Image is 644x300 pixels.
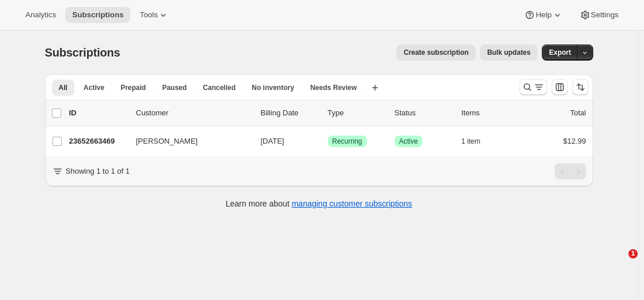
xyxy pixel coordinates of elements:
[133,7,176,23] button: Tools
[59,83,68,92] span: All
[121,83,146,92] span: Prepaid
[605,249,632,277] iframe: Intercom live chat
[84,83,104,92] span: Active
[403,48,469,57] span: Create subscription
[140,10,158,20] span: Tools
[396,44,475,61] button: Create subscription
[549,48,571,57] span: Export
[462,137,481,146] span: 1 item
[462,133,493,149] button: 1 item
[136,136,198,147] span: [PERSON_NAME]
[542,44,578,61] button: Export
[399,137,418,146] span: Active
[462,107,519,119] div: Items
[572,7,626,23] button: Settings
[69,107,586,119] div: IDCustomerBilling DateTypeStatusItemsTotal
[203,83,236,92] span: Cancelled
[310,83,357,92] span: Needs Review
[366,80,384,96] button: Create new view
[552,79,568,95] button: Customize table column order and visibility
[591,10,619,20] span: Settings
[72,10,123,20] span: Subscriptions
[25,10,56,20] span: Analytics
[65,7,130,23] button: Subscriptions
[395,107,452,119] p: Status
[487,48,530,57] span: Bulk updates
[261,137,284,145] span: [DATE]
[480,44,537,61] button: Bulk updates
[69,136,127,147] p: 23652663469
[252,83,294,92] span: No inventory
[136,107,252,119] p: Customer
[332,137,362,146] span: Recurring
[162,83,187,92] span: Paused
[291,199,412,208] a: managing customer subscriptions
[129,132,245,151] button: [PERSON_NAME]
[45,46,121,59] span: Subscriptions
[519,79,547,95] button: Search and filter results
[69,107,127,119] p: ID
[517,7,570,23] button: Help
[572,79,589,95] button: Sort the results
[570,107,586,119] p: Total
[555,163,586,179] nav: Pagination
[536,10,551,20] span: Help
[69,133,586,149] div: 23652663469[PERSON_NAME][DATE]SuccessRecurringSuccessActive1 item$12.99
[226,198,412,209] p: Learn more about
[66,166,130,177] p: Showing 1 to 1 of 1
[261,107,319,119] p: Billing Date
[628,249,638,258] span: 1
[18,7,63,23] button: Analytics
[328,107,385,119] div: Type
[563,137,586,145] span: $12.99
